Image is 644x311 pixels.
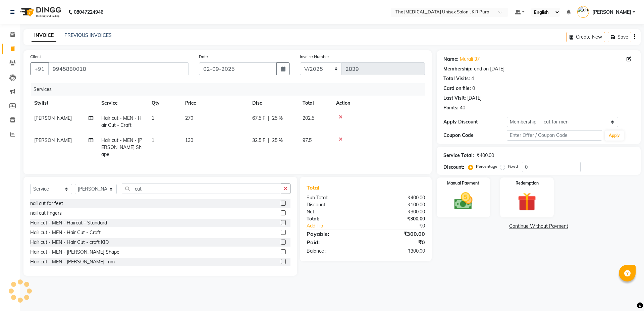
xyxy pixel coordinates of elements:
th: Qty [148,96,181,111]
input: Search by Name/Mobile/Email/Code [48,62,189,75]
span: Hair cut - MEN - [PERSON_NAME] Shape [101,137,142,157]
button: +91 [30,62,49,75]
input: Enter Offer / Coupon Code [507,130,602,141]
button: Apply [605,131,624,141]
span: | [268,137,269,144]
div: Balance : [302,248,366,255]
a: PREVIOUS INVOICES [64,32,112,38]
span: 130 [185,137,193,143]
div: Discount: [302,201,366,208]
b: 08047224946 [74,3,103,21]
div: 0 [472,85,475,92]
a: Continue Without Payment [438,223,639,230]
div: ₹300.00 [366,215,430,222]
th: Price [181,96,248,111]
div: Hair cut - MEN - Haircut - Standard [30,219,107,226]
span: Total [307,184,322,191]
th: Total [299,96,332,111]
span: 202.5 [303,115,314,121]
div: Last Visit: [443,95,466,102]
div: Hair cut - MEN - Hair Cut - craft KID [30,239,109,246]
div: Membership: [443,65,473,72]
input: Search or Scan [122,184,281,194]
span: [PERSON_NAME] [34,137,72,143]
div: Apply Discount [443,118,507,125]
img: chandu [577,6,589,18]
div: Total: [302,215,366,222]
th: Disc [248,96,299,111]
div: Total Visits: [443,75,470,82]
div: ₹400.00 [366,194,430,201]
div: Services [31,83,430,96]
div: Sub Total: [302,194,366,201]
div: Hair cut - MEN - [PERSON_NAME] Trim [30,258,115,265]
div: ₹0 [366,238,430,246]
span: 270 [185,115,193,121]
div: nail cut for feet [30,200,63,207]
span: 67.5 F [252,115,265,122]
div: 4 [471,75,474,82]
span: 25 % [272,137,283,144]
span: | [268,115,269,122]
div: Service Total: [443,152,474,159]
a: Murali 37 [460,56,480,63]
div: ₹300.00 [366,230,430,238]
div: 40 [460,104,465,111]
span: 1 [152,115,154,121]
div: ₹300.00 [366,248,430,255]
div: Card on file: [443,85,471,92]
span: 1 [152,137,154,143]
div: ₹0 [376,222,430,229]
span: 32.5 F [252,137,265,144]
th: Stylist [30,96,97,111]
th: Service [97,96,148,111]
span: [PERSON_NAME] [592,9,631,16]
img: _cash.svg [448,190,479,212]
a: INVOICE [32,30,56,42]
div: Paid: [302,238,366,246]
button: Create New [567,32,605,42]
label: Redemption [516,180,539,186]
label: Manual Payment [447,180,479,186]
div: ₹400.00 [477,152,494,159]
img: logo [17,3,63,21]
a: Add Tip [302,222,376,229]
div: Payable: [302,230,366,238]
div: Hair cut - MEN - [PERSON_NAME] Shape [30,249,119,256]
div: [DATE] [467,95,482,102]
label: Fixed [508,163,518,169]
div: ₹100.00 [366,201,430,208]
span: Hair cut - MEN - Hair Cut - Craft [101,115,142,128]
span: 97.5 [303,137,312,143]
div: Coupon Code [443,132,507,139]
label: Invoice Number [300,54,329,60]
span: 25 % [272,115,283,122]
div: Discount: [443,164,464,171]
label: Client [30,54,41,60]
div: Hair cut - MEN - Hair Cut - Craft [30,229,101,236]
label: Percentage [476,163,497,169]
th: Action [332,96,425,111]
label: Date [199,54,208,60]
div: nail cut fingers [30,210,62,217]
img: _gift.svg [512,190,542,213]
div: Name: [443,56,459,63]
div: end on [DATE] [474,65,504,72]
div: Points: [443,104,459,111]
span: [PERSON_NAME] [34,115,72,121]
div: Net: [302,208,366,215]
div: ₹300.00 [366,208,430,215]
button: Save [608,32,631,42]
